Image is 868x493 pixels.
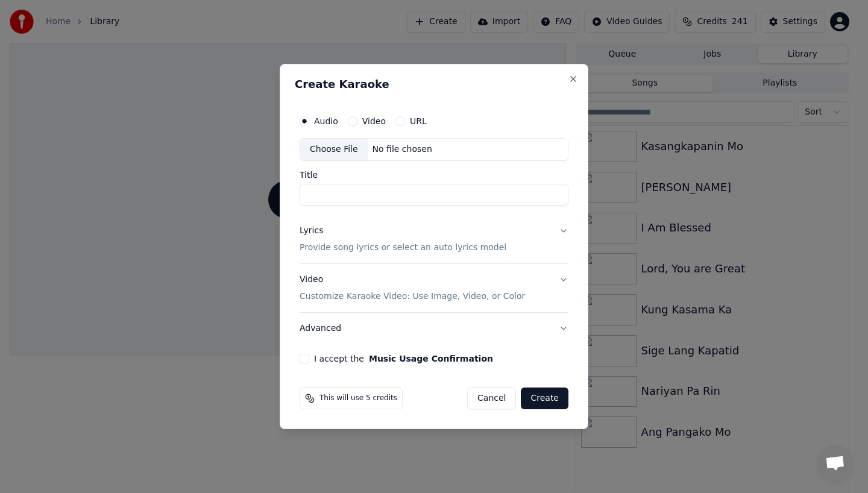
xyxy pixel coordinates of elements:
[300,225,323,237] div: Lyrics
[295,79,573,90] h2: Create Karaoke
[314,117,338,125] label: Audio
[319,394,397,403] span: This will use 5 credits
[300,242,506,254] p: Provide song lyrics or select an auto lyrics model
[300,274,525,303] div: Video
[521,388,568,409] button: Create
[300,139,368,160] div: Choose File
[300,171,568,179] label: Title
[410,117,427,125] label: URL
[467,388,516,409] button: Cancel
[362,117,386,125] label: Video
[369,354,493,363] button: I accept the
[300,290,525,303] p: Customize Karaoke Video: Use Image, Video, or Color
[300,313,568,344] button: Advanced
[368,143,437,155] div: No file chosen
[300,264,568,312] button: VideoCustomize Karaoke Video: Use Image, Video, or Color
[314,354,493,363] label: I accept the
[300,215,568,263] button: LyricsProvide song lyrics or select an auto lyrics model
